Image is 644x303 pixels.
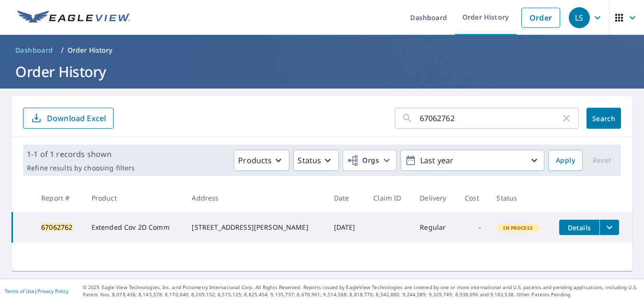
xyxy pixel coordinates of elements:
[84,184,184,212] th: Product
[457,212,489,243] td: -
[192,223,318,232] div: [STREET_ADDRESS][PERSON_NAME]
[84,212,184,243] td: Extended Cov 2D Comm
[521,8,560,28] a: Order
[599,220,619,235] button: filesDropdownBtn-67062762
[569,7,590,28] div: LS
[416,152,529,169] p: Last year
[234,150,289,171] button: Products
[343,150,397,171] button: Orgs
[27,164,135,172] p: Refine results by choosing filters
[17,11,130,25] img: EV Logo
[366,184,412,212] th: Claim ID
[37,288,69,294] a: Privacy Policy
[11,43,57,58] a: Dashboard
[15,45,53,55] span: Dashboard
[83,284,639,298] p: © 2025 Eagle View Technologies, Inc. and Pictometry International Corp. All Rights Reserved. Repo...
[298,155,321,166] p: Status
[11,62,632,81] h1: Order History
[401,150,544,171] button: Last year
[238,155,272,166] p: Products
[68,45,113,55] p: Order History
[5,288,69,294] p: |
[412,212,457,243] td: Regular
[27,148,135,160] p: 1-1 of 1 records shown
[11,43,632,58] nav: breadcrumb
[23,108,114,129] button: Download Excel
[293,150,339,171] button: Status
[420,105,561,132] input: Address, Report #, Claim ID, etc.
[5,288,34,294] a: Terms of Use
[47,113,106,123] p: Download Excel
[347,155,379,167] span: Orgs
[457,184,489,212] th: Cost
[556,155,575,167] span: Apply
[565,223,594,232] span: Details
[34,184,84,212] th: Report #
[559,220,599,235] button: detailsBtn-67062762
[184,184,326,212] th: Address
[412,184,457,212] th: Delivery
[326,184,366,212] th: Date
[497,224,539,231] span: In Process
[548,150,583,171] button: Apply
[594,114,613,123] span: Search
[61,45,64,56] li: /
[489,184,552,212] th: Status
[326,212,366,243] td: [DATE]
[586,108,621,129] button: Search
[41,223,72,232] mark: 67062762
